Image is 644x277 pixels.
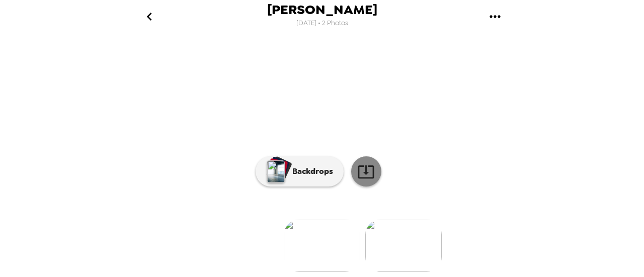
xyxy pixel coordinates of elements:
[284,220,360,272] img: gallery
[287,165,333,177] p: Backdrops
[365,220,442,272] img: gallery
[296,17,348,30] span: [DATE] • 2 Photos
[267,3,377,17] span: [PERSON_NAME]
[256,156,344,187] button: Backdrops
